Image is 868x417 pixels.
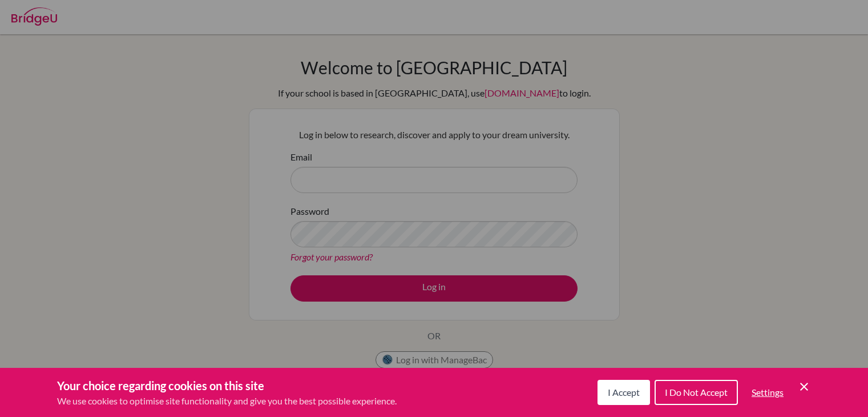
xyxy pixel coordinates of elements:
[57,377,397,394] h3: Your choice regarding cookies on this site
[597,380,650,405] button: I Accept
[742,381,793,404] button: Settings
[655,380,738,405] button: I Do Not Accept
[752,387,784,398] span: Settings
[665,387,728,398] span: I Do Not Accept
[608,387,640,398] span: I Accept
[797,380,811,394] button: Save and close
[57,394,397,408] p: We use cookies to optimise site functionality and give you the best possible experience.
